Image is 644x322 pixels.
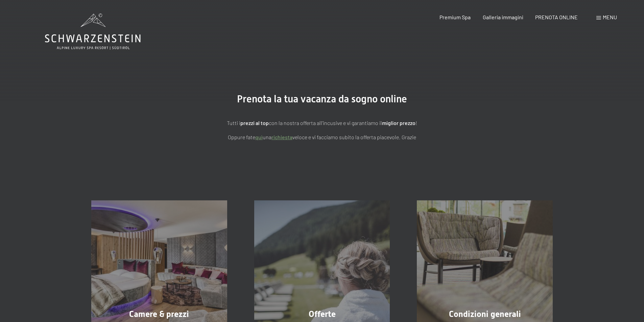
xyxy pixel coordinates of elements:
[449,309,521,319] span: Condizioni generali
[129,309,189,319] span: Camere & prezzi
[237,93,407,105] span: Prenota la tua vacanza da sogno online
[382,120,415,126] strong: miglior prezzo
[153,133,491,142] p: Oppure fate una veloce e vi facciamo subito la offerta piacevole. Grazie
[439,14,471,20] a: Premium Spa
[309,309,336,319] span: Offerte
[271,134,292,140] a: richiesta
[535,14,578,20] a: PRENOTA ONLINE
[603,14,617,20] span: Menu
[483,14,523,20] a: Galleria immagini
[255,134,263,140] a: quì
[240,120,269,126] strong: prezzi al top
[153,119,491,127] p: Tutti i con la nostra offerta all'incusive e vi garantiamo il !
